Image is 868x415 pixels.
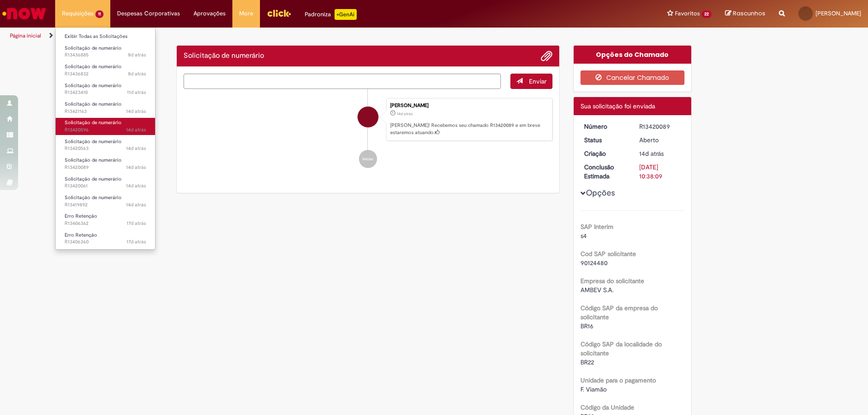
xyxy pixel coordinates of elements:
a: Aberto R13421163 : Solicitação de numerário [56,99,155,116]
time: 15/08/2025 12:10:53 [126,145,146,152]
span: 8d atrás [128,70,146,77]
a: Aberto R13406362 : Erro Retenção [56,211,155,228]
div: R13420089 [639,122,681,131]
span: Erro Retenção [65,232,97,238]
span: R13436885 [65,51,146,59]
span: R13420596 [65,126,146,134]
a: Exibir Todas as Solicitações [56,32,155,42]
p: [PERSON_NAME]! Recebemos seu chamado R13420089 e em breve estaremos atuando. [390,122,547,136]
div: Moises Farias dos Santos [358,107,378,127]
span: Solicitação de numerário [65,119,122,126]
a: Rascunhos [725,9,765,18]
span: BR16 [580,322,594,330]
div: Aberto [639,135,681,145]
span: R13423410 [65,89,146,96]
span: AMBEV S.A. [580,286,613,294]
li: Moises Farias dos Santos [184,98,552,141]
time: 12/08/2025 21:12:55 [127,238,146,245]
b: Unidade para o pagamento [580,376,656,384]
ul: Histórico de tíquete [184,89,552,177]
time: 15/08/2025 10:38:06 [126,164,146,171]
button: Cancelar Chamado [580,70,685,85]
span: Solicitação de numerário [65,194,122,201]
b: Cod SAP solicitante [580,250,636,258]
span: Sua solicitação foi enviada [580,102,655,110]
time: 21/08/2025 15:09:57 [128,51,146,58]
a: Página inicial [10,32,41,39]
span: R13436832 [65,70,146,78]
b: SAP Interim [580,223,613,231]
b: Código SAP da empresa do solicitante [580,304,658,321]
span: R13421163 [65,108,146,115]
time: 15/08/2025 14:39:28 [126,108,146,115]
div: [PERSON_NAME] [390,103,547,108]
span: R13420061 [65,182,146,190]
span: Solicitação de numerário [65,176,122,182]
h2: Solicitação de numerário Histórico de tíquete [184,52,264,60]
span: [PERSON_NAME] [816,9,861,17]
div: 15/08/2025 10:38:05 [639,149,681,158]
span: Solicitação de numerário [65,157,122,163]
span: More [239,9,253,18]
time: 18/08/2025 08:58:03 [127,89,146,96]
span: F. Viamão [580,385,607,393]
a: Aberto R13436832 : Solicitação de numerário [56,62,155,79]
span: R13419892 [65,201,146,209]
ul: Requisições [55,27,156,250]
span: 14d atrás [126,164,146,171]
span: Despesas Corporativas [117,9,180,18]
span: Solicitação de numerário [65,138,122,145]
span: 14d atrás [126,182,146,189]
span: R13420563 [65,145,146,152]
span: R13406362 [65,220,146,227]
time: 15/08/2025 10:33:28 [126,182,146,189]
dt: Criação [577,149,633,158]
span: Favoritos [675,9,700,18]
span: 17d atrás [127,220,146,227]
span: Solicitação de numerário [65,63,122,70]
span: 22 [702,10,712,18]
span: 14d atrás [639,149,664,158]
span: 14d atrás [397,111,413,117]
span: Solicitação de numerário [65,45,122,51]
span: Solicitação de numerário [65,82,122,89]
time: 15/08/2025 12:20:35 [126,126,146,133]
span: R13420089 [65,164,146,171]
span: 14d atrás [126,108,146,115]
img: click_logo_yellow_360x200.png [267,6,291,20]
b: Código SAP da localidade do solicitante [580,340,662,357]
a: Aberto R13436885 : Solicitação de numerário [56,43,155,60]
span: Rascunhos [733,9,765,18]
a: Aberto R13420596 : Solicitação de numerário [56,118,155,135]
div: Padroniza [305,9,357,20]
button: Enviar [510,74,552,89]
a: Aberto R13420061 : Solicitação de numerário [56,174,155,191]
time: 15/08/2025 10:38:05 [397,111,413,117]
b: Empresa do solicitante [580,277,644,285]
dt: Status [577,135,633,145]
span: Solicitação de numerário [65,101,122,107]
dt: Conclusão Estimada [577,163,633,181]
span: R13406360 [65,238,146,246]
span: 8d atrás [128,51,146,58]
span: 14d atrás [126,145,146,152]
p: +GenAi [335,9,357,20]
div: [DATE] 10:38:09 [639,163,681,181]
span: 17d atrás [127,238,146,245]
span: 11d atrás [127,89,146,96]
a: Aberto R13419892 : Solicitação de numerário [56,193,155,210]
a: Aberto R13406360 : Erro Retenção [56,230,155,247]
span: 11 [95,10,104,18]
a: Aberto R13420563 : Solicitação de numerário [56,137,155,154]
span: BR22 [580,358,594,366]
span: Requisições [62,9,94,18]
span: 14d atrás [126,126,146,133]
span: s4 [580,232,587,240]
div: Opções do Chamado [574,46,692,64]
img: ServiceNow [1,5,47,23]
span: Erro Retenção [65,213,97,219]
ul: Trilhas de página [7,28,572,44]
span: 14d atrás [126,201,146,208]
dt: Número [577,122,633,131]
span: 90124480 [580,259,608,267]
